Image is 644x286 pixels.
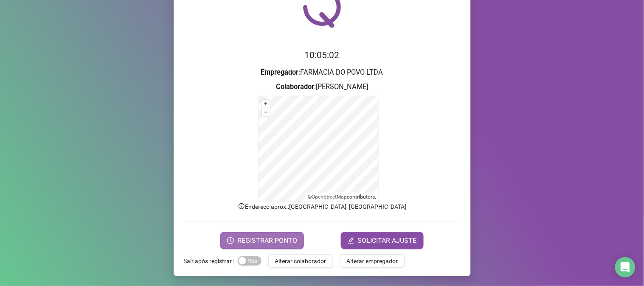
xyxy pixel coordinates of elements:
[275,256,326,266] span: Alterar colaborador
[615,257,636,278] div: Open Intercom Messenger
[184,254,238,268] label: Sair após registrar
[262,108,270,116] button: –
[227,237,234,244] span: clock-circle
[262,100,270,108] button: +
[347,256,398,266] span: Alterar empregador
[220,232,304,249] button: REGISTRAR PONTO
[184,202,461,211] p: Endereço aprox. : [GEOGRAPHIC_DATA], [GEOGRAPHIC_DATA]
[184,67,461,78] h3: : FARMACIA DO POVO LTDA
[268,254,333,268] button: Alterar colaborador
[238,202,245,210] span: info-circle
[312,194,347,200] a: OpenStreetMap
[237,236,297,246] span: REGISTRAR PONTO
[276,83,314,91] strong: Colaborador
[305,50,340,60] time: 10:05:02
[340,254,405,268] button: Alterar empregador
[348,237,354,244] span: edit
[261,68,299,76] strong: Empregador
[308,194,376,200] li: © contributors.
[341,232,424,249] button: editSOLICITAR AJUSTE
[184,81,461,93] h3: : [PERSON_NAME]
[358,236,417,246] span: SOLICITAR AJUSTE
